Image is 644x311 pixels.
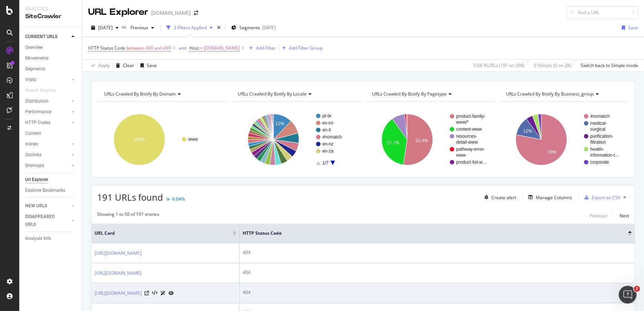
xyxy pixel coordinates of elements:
[98,24,113,31] span: 2025 Sep. 29th
[525,193,572,202] button: Manage Columns
[25,54,49,62] div: Movements
[456,120,469,125] text: www/*
[628,24,638,31] div: Save
[474,62,525,68] div: 0.66 % URLs ( 191 on 29K )
[25,108,69,116] a: Performance
[123,62,134,68] div: Clear
[25,140,69,148] a: Inlinks
[127,22,157,34] button: Previous
[151,9,191,17] div: [DOMAIN_NAME]
[481,191,516,203] button: Create alert
[620,211,629,220] button: Next
[590,114,610,119] text: #nomatch
[523,128,532,134] text: 12%
[25,76,69,84] a: Visits
[25,176,77,184] a: Url Explorer
[88,6,148,19] div: URL Explorer
[243,249,632,256] div: 404
[590,160,609,165] text: corporate
[590,127,605,132] text: surgical
[97,107,226,172] svg: A chart.
[322,134,342,140] text: #nomatch
[104,91,176,97] span: URLs Crawled By Botify By domain
[456,140,478,145] text: detail-www
[456,147,485,152] text: pathway-error-
[25,12,76,21] div: SiteCrawler
[94,270,142,277] a: [URL][DOMAIN_NAME]
[25,213,63,228] div: DISAPPEARED URLS
[134,137,145,142] text: 100%
[171,196,185,202] div: -9.04%
[25,6,76,12] div: Analytics
[505,88,623,100] h4: URLs Crawled By Botify By business_group
[103,88,221,100] h4: URLs Crawled By Botify By domain
[322,160,329,165] text: 1/7
[25,87,56,94] div: Search Engines
[536,194,572,201] div: Manage Columns
[25,76,36,84] div: Visits
[456,114,485,119] text: product-family-
[279,44,323,53] button: Add Filter Group
[322,127,331,133] text: en-il
[25,54,77,62] a: Movements
[145,291,149,295] a: Visit Online Page
[147,62,157,68] div: Save
[590,140,606,145] text: filtration
[179,45,186,51] div: and
[243,289,632,296] div: 404
[547,150,556,155] text: 78%
[25,187,77,194] a: Explorer Bookmarks
[200,45,203,51] span: =
[97,191,163,203] span: 191 URLs found
[25,97,69,105] a: Distribution
[25,151,42,159] div: Outlinks
[216,24,222,31] div: times
[25,97,49,105] div: Distribution
[590,213,607,219] div: Previous
[188,137,198,142] text: www
[322,113,332,118] text: pt-br
[25,187,65,194] div: Explorer Bookmarks
[581,62,638,68] div: Switch back to Simple mode
[94,230,231,237] span: URL Card
[456,127,482,132] text: content-www
[25,235,51,243] div: Analysis Info
[372,91,447,97] span: URLs Crawled By Botify By pagetype
[456,160,487,165] text: product-list-w…
[243,269,632,276] div: 404
[204,43,240,53] span: [DOMAIN_NAME]
[322,141,333,147] text: en-nz
[88,22,122,34] button: [DATE]
[243,230,617,237] span: HTTP Status Code
[189,45,199,51] span: Host
[619,286,637,304] iframe: Intercom live chat
[25,44,43,51] div: Overview
[194,10,198,16] div: arrow-right-arrow-left
[145,43,171,53] span: 400 and 499
[25,44,77,51] a: Overview
[25,65,45,73] div: Segments
[238,91,307,97] span: URLs Crawled By Botify By locale
[365,107,494,172] svg: A chart.
[275,121,284,126] text: 12%
[25,202,69,210] a: NEW URLS
[590,134,613,139] text: purification-
[25,119,50,127] div: HTTP Codes
[25,33,57,41] div: CURRENT URLS
[590,147,604,152] text: health-
[246,44,276,53] button: Add Filter
[25,65,77,73] a: Segments
[25,119,69,127] a: HTTP Codes
[25,213,69,228] a: DISAPPEARED URLS
[137,60,157,71] button: Save
[25,162,69,170] a: Sitemaps
[456,134,477,139] text: resources-
[169,289,174,297] a: URL Inspection
[25,108,51,116] div: Performance
[578,60,638,71] button: Switch back to Simple mode
[231,107,360,172] svg: A chart.
[590,121,607,126] text: medical-
[25,130,41,137] div: Content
